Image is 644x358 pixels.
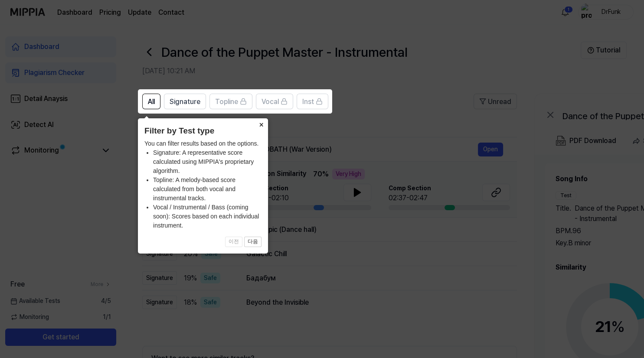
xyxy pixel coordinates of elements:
[142,94,160,109] button: All
[153,148,262,176] li: Signature: A representative score calculated using MIPPIA's proprietary algorithm.
[256,94,293,109] button: Vocal
[244,237,262,247] button: 다음
[153,176,262,203] li: Topline: A melody-based score calculated from both vocal and instrumental tracks.
[144,125,262,137] header: Filter by Test type
[297,94,328,109] button: Inst
[148,97,155,107] span: All
[215,97,238,107] span: Topline
[170,97,200,107] span: Signature
[209,94,252,109] button: Topline
[254,118,268,130] button: Close
[153,203,262,230] li: Vocal / Instrumental / Bass (coming soon): Scores based on each individual instrument.
[164,94,206,109] button: Signature
[144,139,262,230] div: You can filter results based on the options.
[262,97,279,107] span: Vocal
[302,97,314,107] span: Inst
